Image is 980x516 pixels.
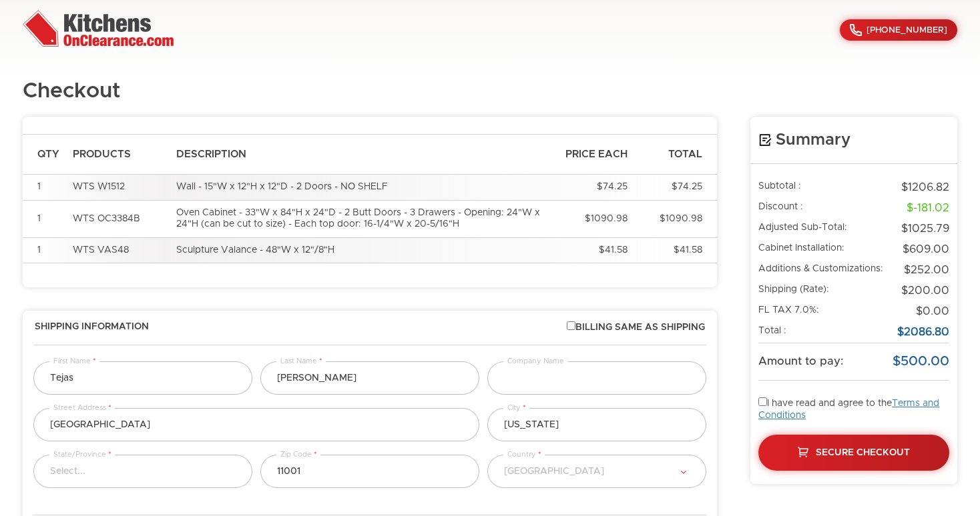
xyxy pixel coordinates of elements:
[758,239,890,260] td: Cabinet Installation:
[66,237,170,263] td: WTS VAS48
[170,237,551,263] td: Sculpture Valance - 48"W x 12"/8"H
[23,80,120,103] h1: Checkout
[170,175,551,201] td: Wall - 15"W x 12"H x 12"D - 2 Doors - NO SHELF
[867,26,947,35] span: [PHONE_NUMBER]
[634,135,717,175] th: Total
[816,448,910,457] span: Secure Checkout
[23,135,66,175] th: Qty
[903,244,949,255] span: $609.00
[23,10,174,47] img: Kitchens On Clearance
[758,281,890,301] td: Shipping (Rate):
[634,175,717,201] td: $74.25
[758,130,949,150] h4: Summary
[758,198,890,219] td: Discount :
[634,237,717,263] td: $41.58
[66,135,170,175] th: Products
[758,219,890,239] td: Adjusted Sub-Total:
[758,399,939,420] a: Terms and Conditions
[758,322,890,343] td: Total :
[901,182,949,193] span: $1206.82
[23,237,66,263] td: 1
[758,177,890,198] td: Subtotal :
[170,200,551,237] td: Oven Cabinet - 33"W x 84"H x 24"D - 2 Butt Doors - 3 Drawers - Opening: 24"W x 24"H (can be cut t...
[551,135,634,175] th: Price Each
[893,355,949,368] span: $500.00
[170,135,551,175] th: Description
[23,175,66,201] td: 1
[551,237,634,263] td: $41.58
[758,301,890,322] td: FL TAX 7.0%:
[901,285,949,296] span: $200.00
[758,343,890,381] td: Amount to pay:
[551,200,634,237] td: $1090.98
[840,19,957,41] a: [PHONE_NUMBER]
[916,306,949,317] span: $0.00
[758,397,949,471] div: I have read and agree to the
[901,223,949,234] span: $1025.79
[758,260,890,281] td: Additions & Customizations:
[66,175,170,201] td: WTS W1512
[897,327,949,337] b: $2086.80
[567,321,705,334] span: Billing same as Shipping
[634,200,717,237] td: $1090.98
[66,200,170,237] td: WTS OC3384B
[35,321,149,334] span: Shipping Information
[907,203,949,213] span: $-181.02
[904,265,949,275] span: $252.00
[23,200,66,237] td: 1
[551,175,634,201] td: $74.25
[758,435,949,471] a: Secure Checkout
